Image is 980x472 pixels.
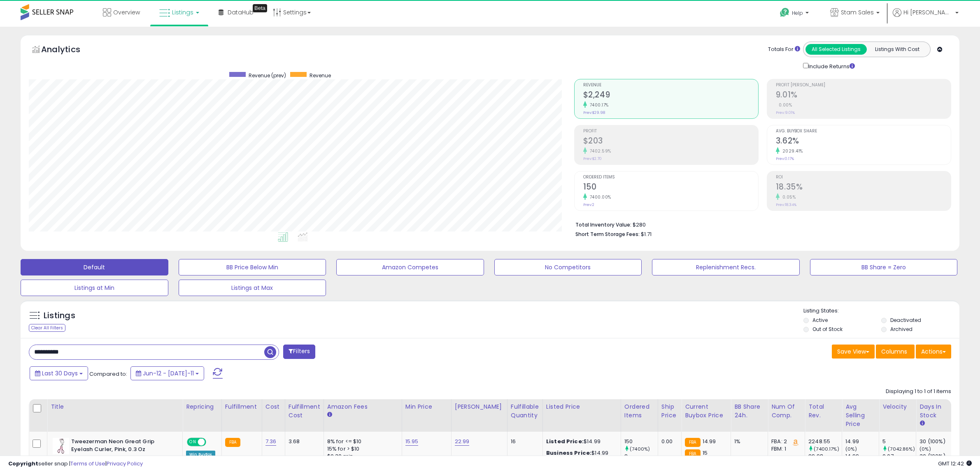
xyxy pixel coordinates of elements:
span: 14.99 [703,437,716,445]
small: 7402.59% [587,148,611,154]
a: 15.95 [405,437,419,446]
h2: 150 [583,182,758,193]
span: Profit [583,129,758,134]
small: Prev: $29.98 [583,110,605,115]
span: Jun-12 - [DATE]-11 [143,369,194,377]
button: Listings With Cost [866,44,928,55]
div: Avg Selling Price [845,403,875,428]
div: 14.99 [845,453,879,460]
small: Prev: $2.70 [583,156,602,161]
div: Title [51,403,179,411]
strong: Copyright [8,460,38,467]
div: seller snap | | [8,460,143,468]
button: Columns [876,345,915,359]
b: Listed Price: [546,437,584,445]
span: Revenue (prev) [249,72,286,79]
button: All Selected Listings [805,44,867,55]
small: 0.00% [776,102,792,108]
small: 2029.41% [780,148,803,154]
div: FBA: 2 [771,438,798,445]
a: 22.99 [455,437,470,446]
div: Days In Stock [919,403,950,420]
div: Fulfillment [225,403,258,411]
span: Hi [PERSON_NAME] [903,8,953,16]
label: Active [812,317,828,324]
small: 7400.17% [587,102,609,108]
small: (0%) [845,446,857,452]
div: 14.99 [845,438,879,445]
div: Num of Comp. [771,403,801,420]
div: 15% for > $10 [327,445,396,453]
small: FBA [685,438,700,447]
div: Cost [265,403,282,411]
span: OFF [205,439,218,446]
div: Listed Price [546,403,617,411]
img: 31eGT+u8vAL._SL40_.jpg [53,438,69,454]
small: Amazon Fees. [327,411,332,419]
li: $280 [575,219,945,229]
a: 7.36 [265,437,277,446]
div: 29.98 [808,453,842,460]
small: Prev: 0.17% [776,156,794,161]
div: Include Returns [797,61,865,71]
span: Avg. Buybox Share [776,129,951,134]
div: 3.68 [289,438,317,445]
p: Listing States: [803,307,959,315]
div: 30 (100%) [919,438,953,445]
button: BB Share = Zero [810,259,958,275]
i: Get Help [780,7,790,18]
div: 8% for <= $10 [327,438,396,445]
h5: Listings [44,310,75,322]
div: Clear All Filters [29,324,65,332]
button: Default [21,259,168,275]
div: $0.30 min [327,453,396,460]
h2: 9.01% [776,90,951,101]
button: Save View [832,345,875,359]
label: Out of Stock [812,326,843,333]
button: BB Price Below Min [179,259,326,275]
div: Current Buybox Price [685,403,727,420]
span: Help [792,9,803,16]
span: Revenue [583,83,758,88]
div: Totals For [768,46,800,53]
a: Hi [PERSON_NAME] [893,8,959,27]
small: Days In Stock. [919,420,924,427]
div: FBM: 1 [771,445,798,453]
div: 0.00 [661,438,675,445]
div: Repricing [186,403,218,411]
span: Last 30 Days [42,369,78,377]
div: Fulfillment Cost [289,403,320,420]
span: Revenue [310,72,331,79]
div: 1% [734,438,761,445]
small: (7400.17%) [814,446,839,452]
h2: 3.62% [776,136,951,147]
div: Tooltip anchor [253,4,267,12]
span: ON [188,439,198,446]
span: Ordered Items [583,175,758,180]
button: Amazon Competes [336,259,484,275]
small: (7042.86%) [888,446,915,452]
span: Overview [113,8,140,16]
span: Columns [881,347,907,356]
h5: Analytics [41,44,96,57]
span: 15 [703,449,708,457]
small: Prev: 9.01% [776,110,795,115]
small: Prev: 18.34% [776,202,796,207]
h2: $2,249 [583,90,758,101]
h2: $203 [583,136,758,147]
div: 2 [624,453,658,460]
small: 0.05% [780,194,796,200]
a: Privacy Policy [107,460,143,467]
span: Stam Sales [841,8,874,16]
button: Last 30 Days [30,366,88,380]
span: ROI [776,175,951,180]
small: (0%) [919,446,931,452]
div: 16 [511,438,536,445]
h2: 18.35% [776,182,951,193]
div: Ship Price [661,403,678,420]
span: DataHub [228,8,254,16]
small: FBA [225,438,240,447]
button: Listings at Min [21,280,168,296]
small: FBA [685,449,700,458]
b: Short Term Storage Fees: [575,231,640,238]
